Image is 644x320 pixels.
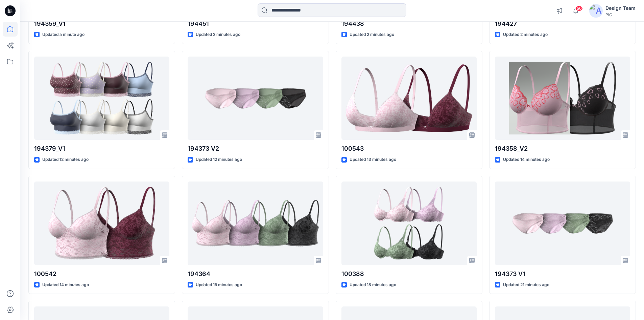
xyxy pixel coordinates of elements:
[589,4,603,18] img: avatar
[495,182,630,265] a: 194373 V1
[503,31,548,38] p: Updated 2 minutes ago
[350,156,396,163] p: Updated 13 minutes ago
[350,31,394,38] p: Updated 2 minutes ago
[34,182,169,265] a: 100542
[34,19,169,28] p: 194359_V1
[575,6,583,11] span: 50
[605,12,636,17] div: PIC
[42,156,89,163] p: Updated 12 minutes ago
[196,31,240,38] p: Updated 2 minutes ago
[34,144,169,153] p: 194379_V1
[196,156,242,163] p: Updated 12 minutes ago
[42,281,89,289] p: Updated 14 minutes ago
[188,57,323,140] a: 194373 V2
[495,19,630,28] p: 194427
[605,4,636,12] div: Design Team
[341,182,477,265] a: 100388
[495,144,630,153] p: 194358_V2
[188,19,323,28] p: 194451
[196,281,242,289] p: Updated 15 minutes ago
[341,144,477,153] p: 100543
[341,19,477,28] p: 194438
[503,281,549,289] p: Updated 21 minutes ago
[341,269,477,279] p: 100388
[34,57,169,140] a: 194379_V1
[34,269,169,279] p: 100542
[42,31,85,38] p: Updated a minute ago
[188,269,323,279] p: 194364
[503,156,550,163] p: Updated 14 minutes ago
[495,269,630,279] p: 194373 V1
[350,281,396,289] p: Updated 18 minutes ago
[188,144,323,153] p: 194373 V2
[188,182,323,265] a: 194364
[495,57,630,140] a: 194358_V2
[341,57,477,140] a: 100543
